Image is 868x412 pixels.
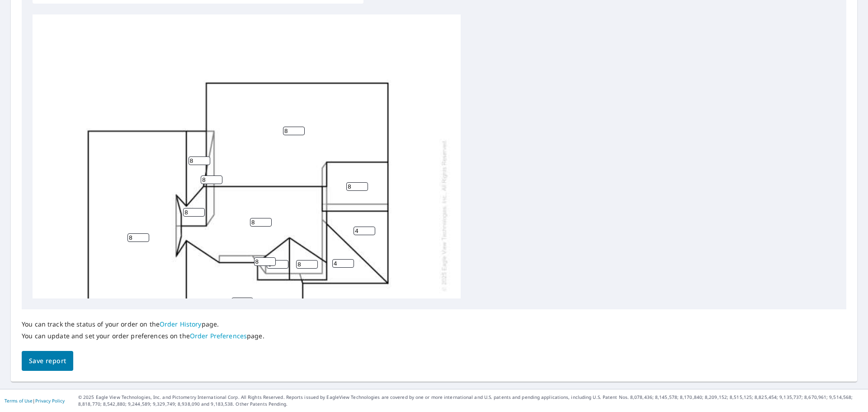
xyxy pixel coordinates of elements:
[190,331,247,340] a: Order Preferences
[78,394,863,407] p: © 2025 Eagle View Technologies, Inc. and Pictometry International Corp. All Rights Reserved. Repo...
[22,320,264,328] p: You can track the status of your order on the page.
[35,398,65,404] a: Privacy Policy
[5,398,65,403] p: |
[5,398,33,404] a: Terms of Use
[29,355,66,367] span: Save report
[22,332,264,340] p: You can update and set your order preferences on the page.
[22,351,73,371] button: Save report
[160,320,202,328] a: Order History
